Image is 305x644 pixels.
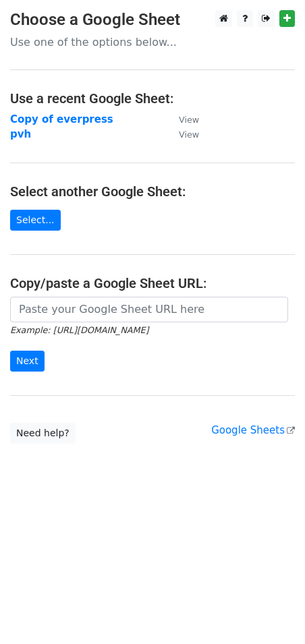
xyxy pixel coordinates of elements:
[10,325,148,335] small: Example: [URL][DOMAIN_NAME]
[10,35,295,49] p: Use one of the options below...
[10,423,76,444] a: Need help?
[179,115,199,125] small: View
[211,424,295,436] a: Google Sheets
[10,128,31,140] a: pvh
[165,113,199,125] a: View
[10,275,295,291] h4: Copy/paste a Google Sheet URL:
[10,183,295,200] h4: Select another Google Sheet:
[10,210,61,231] a: Select...
[10,113,113,125] a: Copy of everpress
[10,90,295,107] h4: Use a recent Google Sheet:
[10,351,45,372] input: Next
[10,10,295,30] h3: Choose a Google Sheet
[179,129,199,140] small: View
[165,128,199,140] a: View
[10,297,288,322] input: Paste your Google Sheet URL here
